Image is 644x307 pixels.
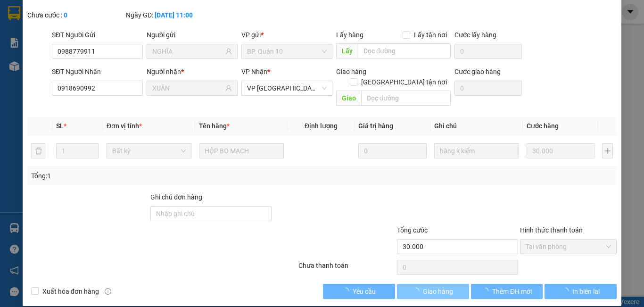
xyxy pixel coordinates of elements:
[155,11,193,19] b: [DATE] 11:00
[413,288,423,294] span: loading
[52,66,143,77] div: SĐT Người Nhận
[241,30,332,40] div: VP gửi
[520,226,583,234] label: Hình thức thanh toán
[152,83,223,93] input: Tên người nhận
[358,143,426,158] input: 0
[342,288,353,294] span: loading
[526,240,611,254] span: Tại văn phòng
[353,286,376,297] span: Yêu cầu
[423,286,453,297] span: Giao hàng
[358,43,451,58] input: Dọc đường
[336,91,361,106] span: Giao
[357,77,451,87] span: [GEOGRAPHIC_DATA] tận nơi
[397,284,469,299] button: Giao hàng
[323,284,395,299] button: Yêu cầu
[150,193,202,201] label: Ghi chú đơn hàng
[471,284,543,299] button: Thêm ĐH mới
[225,85,232,91] span: user
[241,68,267,75] span: VP Nhận
[361,91,451,106] input: Dọc đường
[527,143,594,158] input: 0
[152,46,223,57] input: Tên người gửi
[147,30,238,40] div: Người gửi
[297,260,396,277] div: Chưa thanh toán
[31,171,249,181] div: Tổng: 1
[545,284,617,299] button: In biên lai
[454,68,501,75] label: Cước giao hàng
[105,288,111,295] span: info-circle
[199,122,230,130] span: Tên hàng
[150,206,272,221] input: Ghi chú đơn hàng
[430,117,523,135] th: Ghi chú
[199,143,284,158] input: VD: Bàn, Ghế
[247,44,327,58] span: BP. Quận 10
[305,122,338,130] span: Định lượng
[225,48,232,55] span: user
[126,10,223,20] div: Ngày GD:
[64,11,67,19] b: 0
[112,144,186,158] span: Bất kỳ
[454,81,522,96] input: Cước giao hàng
[39,286,103,297] span: Xuất hóa đơn hàng
[27,10,124,20] div: Chưa cước :
[336,31,363,39] span: Lấy hàng
[602,143,613,158] button: plus
[492,286,532,297] span: Thêm ĐH mới
[358,122,393,130] span: Giá trị hàng
[454,31,496,39] label: Cước lấy hàng
[247,81,327,95] span: VP Phước Đông
[482,288,492,294] span: loading
[31,143,46,158] button: delete
[52,30,143,40] div: SĐT Người Gửi
[107,122,142,130] span: Đơn vị tính
[397,226,428,234] span: Tổng cước
[56,122,64,130] span: SL
[527,122,559,130] span: Cước hàng
[336,43,358,58] span: Lấy
[147,66,238,77] div: Người nhận
[454,44,522,59] input: Cước lấy hàng
[410,30,451,40] span: Lấy tận nơi
[434,143,519,158] input: Ghi Chú
[562,288,572,294] span: loading
[572,286,600,297] span: In biên lai
[336,68,366,75] span: Giao hàng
